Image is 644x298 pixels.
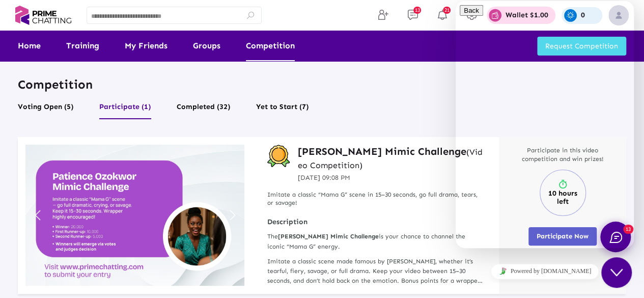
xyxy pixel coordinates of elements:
p: [DATE] 09:08 PM [298,173,484,183]
img: IMGWA1756411680384.jpg [25,145,244,286]
button: Completed (32) [177,100,231,119]
a: Groups [193,31,220,61]
a: Previous slide [31,204,44,227]
p: Competition [18,76,626,92]
iframe: chat widget [456,1,634,248]
iframe: chat widget [456,260,634,283]
p: The is your chance to channel the iconic “Mama G” energy. [267,232,484,251]
span: 21 [443,7,451,14]
button: Voting Open (5) [18,100,74,119]
a: Training [66,31,99,61]
a: My Friends [125,31,167,61]
img: logo [15,3,71,28]
a: Home [18,31,41,61]
a: Next slide [226,204,239,227]
p: Imitate a classic “Mama G” scene in 15–30 seconds, go full drama, tears, or savage! [267,191,484,208]
button: Participate (1) [99,100,151,119]
img: competition-badge.svg [267,145,290,168]
h3: [PERSON_NAME] Mimic Challenge [298,145,484,171]
strong: [PERSON_NAME] Mimic Challenge [278,233,379,240]
iframe: chat widget [601,257,634,288]
a: [PERSON_NAME] Mimic Challenge(Video Competition) [298,145,484,171]
p: Imitate a classic scene made famous by [PERSON_NAME], whether it’s tearful, fiery, savage, or ful... [267,257,484,286]
a: Competition [246,31,295,61]
span: 13 [413,7,421,14]
strong: Description [267,218,484,227]
button: Yet to Start (7) [256,100,309,119]
div: 1 / 1 [25,145,244,286]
